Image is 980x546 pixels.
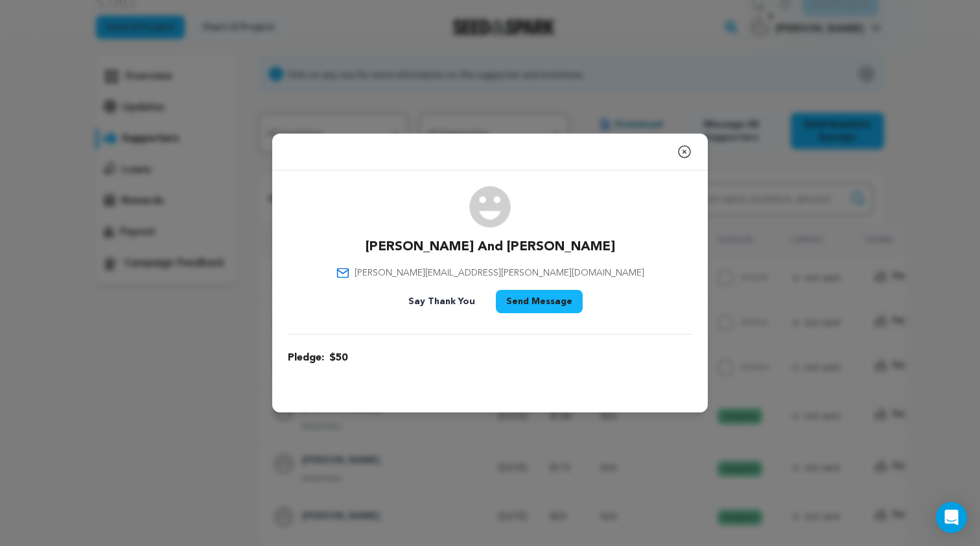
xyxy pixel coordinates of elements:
[469,186,511,228] img: user.png
[936,502,967,533] div: Open Intercom Messenger
[329,350,347,366] span: $50
[366,238,615,256] p: [PERSON_NAME] And [PERSON_NAME]
[355,267,644,279] span: [PERSON_NAME][EMAIL_ADDRESS][PERSON_NAME][DOMAIN_NAME]
[496,290,583,313] button: Send Message
[398,290,485,313] button: Say Thank You
[288,350,324,366] span: Pledge:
